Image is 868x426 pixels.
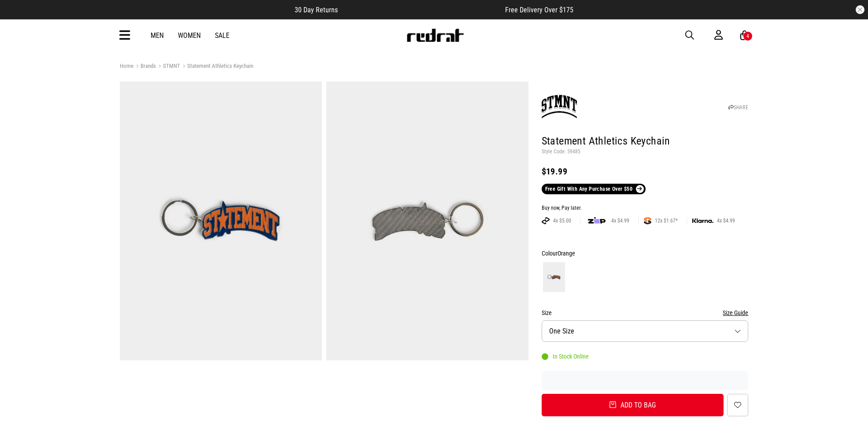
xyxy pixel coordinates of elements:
[156,63,180,71] a: STMNT
[178,31,201,40] a: Women
[608,217,633,224] span: 4x $4.99
[651,217,681,224] span: 12x $1.67*
[120,63,133,69] a: Home
[542,307,749,318] div: Size
[542,248,749,259] div: Colour
[133,63,156,71] a: Brands
[151,31,164,40] a: Men
[542,205,749,212] div: Buy now, Pay later.
[326,81,528,360] img: Statement Athletics Keychain in Orange
[120,81,322,360] img: Statement Athletics Keychain in Orange
[295,6,338,14] span: 30 Day Returns
[180,63,253,71] a: Statement Athletics Keychain
[713,217,739,224] span: 4x $4.99
[355,5,488,14] iframe: Customer reviews powered by Trustpilot
[542,320,749,342] button: One Size
[542,89,577,124] img: STMNT
[549,327,574,335] span: One Size
[406,29,464,42] img: Redrat logo
[215,31,229,40] a: Sale
[542,376,749,385] iframe: Customer reviews powered by Trustpilot
[746,33,749,39] div: 4
[542,353,589,360] div: In Stock Online
[505,6,573,14] span: Free Delivery Over $175
[692,219,713,223] img: KLARNA
[542,394,724,416] button: Add to bag
[542,217,550,224] img: AFTERPAY
[550,217,575,224] span: 4x $5.00
[542,166,749,177] div: $19.99
[542,134,749,148] h1: Statement Athletics Keychain
[588,216,606,225] img: zip
[543,262,565,292] img: Orange
[644,217,651,224] img: SPLITPAY
[728,104,748,111] a: SHARE
[740,31,749,40] a: 4
[542,184,646,194] a: Free Gift With Any Purchase Over $50
[542,148,749,156] p: Style Code: 59485
[558,250,575,257] span: Orange
[723,307,748,318] button: Size Guide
